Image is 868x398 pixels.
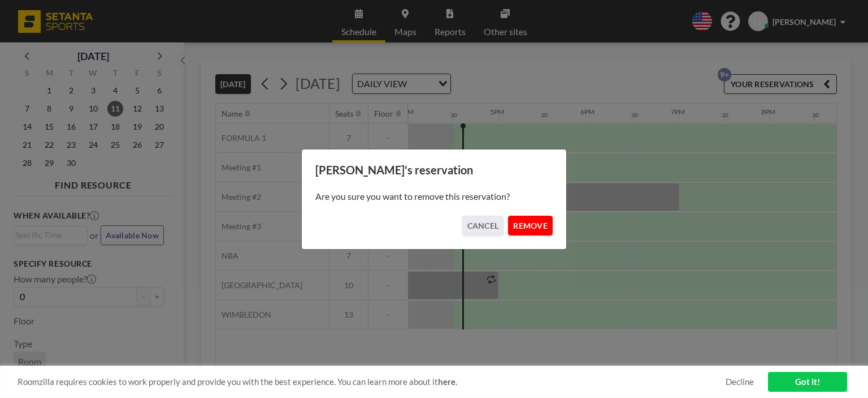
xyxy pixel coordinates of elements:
[315,163,553,177] h3: [PERSON_NAME]'s reservation
[315,191,553,202] p: Are you sure you want to remove this reservation?
[18,376,726,387] span: Roomzilla requires cookies to work properly and provide you with the best experience. You can lea...
[768,372,847,392] a: Got it!
[726,376,754,387] a: Decline
[462,216,504,236] button: CANCEL
[508,216,553,236] button: REMOVE
[438,376,457,387] a: here.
